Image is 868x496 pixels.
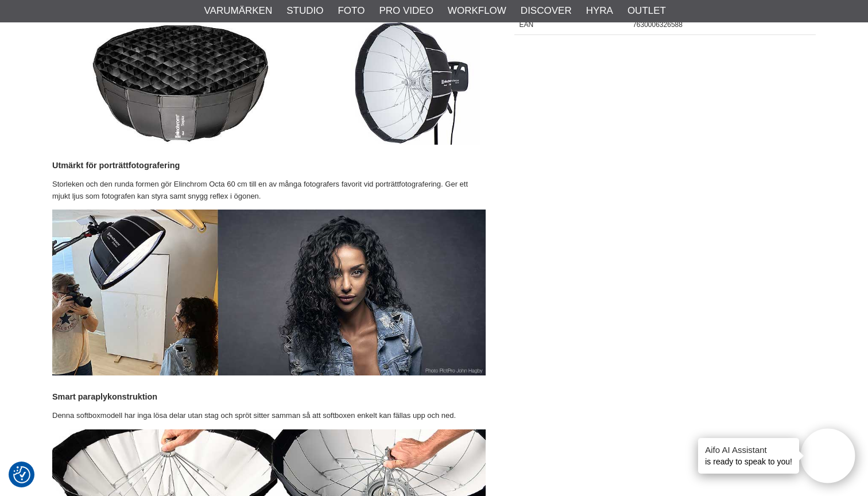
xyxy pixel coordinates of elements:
[13,466,30,483] img: Revisit consent button
[286,3,323,18] a: Studio
[338,3,365,18] a: Foto
[52,160,486,171] h4: Utmärkt för porträttfotografering
[448,3,506,18] a: Workflow
[705,444,792,456] h4: Aifo AI Assistant
[698,438,799,474] div: is ready to speak to you!
[627,3,666,18] a: Outlet
[586,3,613,18] a: Hyra
[204,3,273,18] a: Varumärken
[520,21,534,29] span: EAN
[52,21,486,145] img: A perfect natural catchlight
[52,391,486,402] h4: Smart paraplykonstruktion
[633,21,683,29] span: 7630006326588
[379,3,433,18] a: Pro Video
[52,179,486,203] p: Storleken och den runda formen gör Elinchrom Octa 60 cm till en av många fotografers favorit vid ...
[521,3,572,18] a: Discover
[13,464,30,485] button: Samtyckesinställningar
[52,410,486,422] p: Denna softboxmodell har inga lösa delar utan stag och spröt sitter samman så att softboxen enkelt...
